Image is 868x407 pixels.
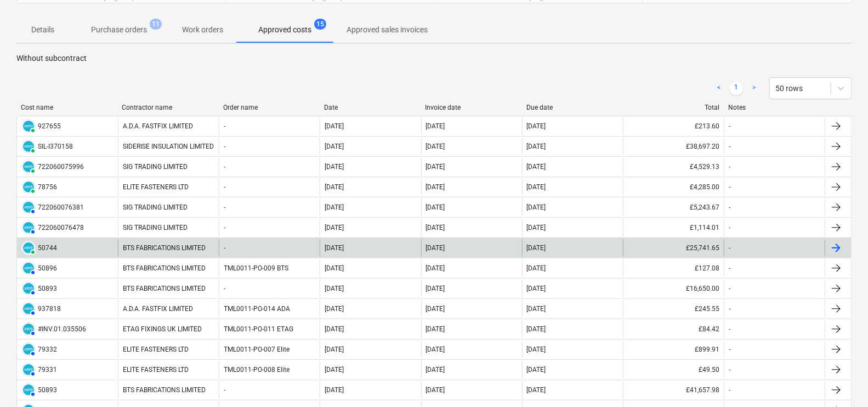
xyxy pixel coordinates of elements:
div: £84.42 [623,320,724,338]
div: Invoice has been synced with Xero and its status is currently AUTHORISED [21,200,36,214]
div: [DATE] [426,122,445,130]
p: Approved costs [258,24,311,36]
div: - [224,244,225,252]
img: xero.svg [23,283,34,294]
div: [DATE] [325,163,344,171]
div: [DATE] [325,183,344,191]
div: - [729,305,730,313]
div: [DATE] [325,346,344,353]
div: - [224,203,225,211]
div: SIL-I370158 [38,143,73,150]
div: [DATE] [527,386,546,394]
div: [DATE] [426,264,445,272]
div: Invoice has been synced with Xero and its status is currently AUTHORISED [21,342,36,357]
img: xero.svg [23,161,34,172]
div: SIG TRADING LIMITED [118,199,219,216]
div: [DATE] [325,386,344,394]
img: xero.svg [23,364,34,375]
div: Invoice has been synced with Xero and its status is currently AUTHORISED [21,302,36,316]
div: - [729,143,730,150]
div: 937818 [38,305,61,313]
div: - [224,386,225,394]
div: Order name [223,104,315,111]
div: [DATE] [426,305,445,313]
div: [DATE] [325,264,344,272]
img: xero.svg [23,242,34,253]
a: Page 1 is your current page [730,82,743,95]
div: Cost name [21,104,113,111]
div: [DATE] [527,325,546,333]
div: [DATE] [426,183,445,191]
div: £4,529.13 [623,158,724,176]
div: SIG TRADING LIMITED [118,158,219,176]
div: £213.60 [623,117,724,135]
div: [DATE] [527,143,546,150]
div: [DATE] [325,122,344,130]
div: TML0011-PO-011 ETAG [224,325,293,333]
div: BTS FABRICATIONS LIMITED [118,381,219,399]
div: 78756 [38,183,57,191]
div: £899.91 [623,341,724,358]
p: Without subcontract [16,53,852,64]
div: Invoice has been synced with Xero and its status is currently AUTHORISED [21,383,36,397]
div: 722060076478 [38,224,84,231]
div: #INV.01.035506 [38,325,86,333]
div: - [224,122,225,130]
div: ELITE FASTENERS LTD [118,341,219,358]
div: Invoice has been synced with Xero and its status is currently PAID [21,180,36,194]
div: Invoice date [426,104,518,111]
div: 50744 [38,244,57,252]
div: [DATE] [527,163,546,171]
div: £49.50 [623,361,724,378]
div: Date [324,104,416,111]
div: - [729,346,730,353]
div: [DATE] [426,386,445,394]
div: Invoice has been synced with Xero and its status is currently AUTHORISED [21,221,36,235]
div: £25,741.65 [623,239,724,257]
div: TML0011-PO-009 BTS [224,264,288,272]
div: - [224,285,225,292]
div: £245.55 [623,300,724,318]
div: BTS FABRICATIONS LIMITED [118,280,219,297]
div: ETAG FIXINGS UK LIMITED [118,320,219,338]
img: xero.svg [23,303,34,314]
div: BTS FABRICATIONS LIMITED [118,259,219,277]
div: TML0011-PO-007 Elite [224,346,290,353]
div: Invoice has been synced with Xero and its status is currently AUTHORISED [21,281,36,296]
div: [DATE] [325,244,344,252]
div: 50896 [38,264,57,272]
p: Work orders [182,24,223,36]
div: [DATE] [527,224,546,231]
div: [DATE] [325,285,344,292]
div: [DATE] [426,285,445,292]
div: 50893 [38,386,57,394]
div: [DATE] [426,346,445,353]
iframe: Chat Widget [813,354,868,407]
div: [DATE] [527,203,546,211]
div: £16,650.00 [623,280,724,297]
div: [DATE] [426,325,445,333]
div: [DATE] [527,183,546,191]
div: - [729,366,730,374]
div: - [729,285,730,292]
p: Details [30,24,56,36]
div: [DATE] [527,264,546,272]
div: 927655 [38,122,61,130]
div: [DATE] [527,346,546,353]
div: [DATE] [426,143,445,150]
div: TML0011-PO-008 Elite [224,366,290,374]
p: Purchase orders [91,24,147,36]
div: Notes [729,104,821,111]
div: SIG TRADING LIMITED [118,219,219,236]
div: 79331 [38,366,57,374]
div: - [729,325,730,333]
img: xero.svg [23,182,34,193]
div: - [224,143,225,150]
div: [DATE] [325,224,344,231]
div: [DATE] [527,285,546,292]
img: xero.svg [23,344,34,355]
div: [DATE] [325,305,344,313]
div: £4,285.00 [623,178,724,196]
div: SIDERISE INSULATION LIMITED [118,138,219,155]
a: Next page [747,82,761,95]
